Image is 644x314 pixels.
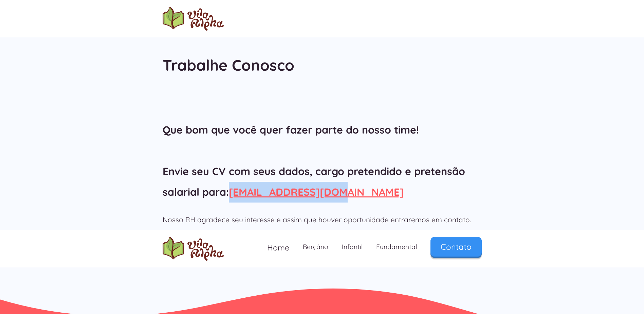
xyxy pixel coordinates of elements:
[163,54,482,76] h1: Trabalhe Conosco
[163,120,482,202] h2: Que bom que você quer fazer parte do nosso time! Envie seu CV com seus dados, cargo pretendido e ...
[163,237,224,261] img: logo Escola Vila Alpha
[369,237,424,257] a: Fundamental
[163,237,224,261] a: home
[335,237,369,257] a: Infantil
[163,7,224,31] a: home
[163,213,482,227] h2: Nosso RH agradece seu interesse e assim que houver oportunidade entraremos em contato.
[267,243,289,252] span: Home
[229,186,404,198] a: [EMAIL_ADDRESS][DOMAIN_NAME]
[260,237,296,258] a: Home
[163,7,224,31] img: logo Escola Vila Alpha
[296,237,335,257] a: Berçário
[430,237,482,257] a: Contato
